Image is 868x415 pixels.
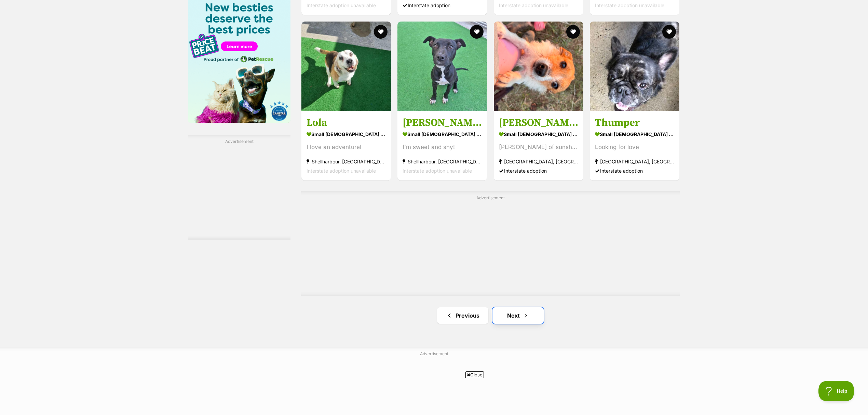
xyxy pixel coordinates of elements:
[397,111,487,180] a: [PERSON_NAME] small [DEMOGRAPHIC_DATA] Dog I'm sweet and shy! Shellharbour, [GEOGRAPHIC_DATA] Int...
[499,2,568,8] span: Interstate adoption unavailable
[301,191,680,296] div: Advertisement
[499,166,578,175] div: Interstate adoption
[595,129,674,139] strong: small [DEMOGRAPHIC_DATA] Dog
[499,142,578,151] div: [PERSON_NAME] of sunshine ☀️
[307,129,386,139] strong: small [DEMOGRAPHIC_DATA] Dog
[307,168,376,173] span: Interstate adoption unavailable
[403,142,482,151] div: I'm sweet and shy!
[499,129,578,139] strong: small [DEMOGRAPHIC_DATA] Dog
[499,116,578,129] h3: [PERSON_NAME]
[188,147,290,233] iframe: Advertisement
[188,135,290,240] div: Advertisement
[590,111,679,180] a: Thumper small [DEMOGRAPHIC_DATA] Dog Looking for love [GEOGRAPHIC_DATA], [GEOGRAPHIC_DATA] Inters...
[374,25,388,39] button: favourite
[566,25,580,39] button: favourite
[307,157,386,166] strong: Shellharbour, [GEOGRAPHIC_DATA]
[595,157,674,166] strong: [GEOGRAPHIC_DATA], [GEOGRAPHIC_DATA]
[494,111,583,180] a: [PERSON_NAME] small [DEMOGRAPHIC_DATA] Dog [PERSON_NAME] of sunshine ☀️ [GEOGRAPHIC_DATA], [GEOGR...
[595,166,674,175] div: Interstate adoption
[470,25,484,39] button: favourite
[301,307,680,324] nav: Pagination
[403,168,472,173] span: Interstate adoption unavailable
[307,2,376,8] span: Interstate adoption unavailable
[403,1,482,10] div: Interstate adoption
[403,157,482,166] strong: Shellharbour, [GEOGRAPHIC_DATA]
[662,25,676,39] button: favourite
[307,142,386,151] div: I love an adventure!
[301,22,391,111] img: Lola - Beagle Dog
[595,2,664,8] span: Interstate adoption unavailable
[492,307,544,324] a: Next page
[307,116,386,129] h3: Lola
[403,116,482,129] h3: [PERSON_NAME]
[403,129,482,139] strong: small [DEMOGRAPHIC_DATA] Dog
[818,381,854,401] iframe: Help Scout Beacon - Open
[595,116,674,129] h3: Thumper
[325,204,656,289] iframe: Advertisement
[590,22,679,111] img: Thumper - French Bulldog
[437,307,488,324] a: Previous page
[397,22,487,111] img: Kara - Staffordshire Bull Terrier Dog
[310,381,558,412] iframe: Advertisement
[301,111,391,180] a: Lola small [DEMOGRAPHIC_DATA] Dog I love an adventure! Shellharbour, [GEOGRAPHIC_DATA] Interstate...
[595,142,674,151] div: Looking for love
[499,157,578,166] strong: [GEOGRAPHIC_DATA], [GEOGRAPHIC_DATA]
[494,22,583,111] img: Macey - Jack Russell Terrier Dog
[465,371,484,378] span: Close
